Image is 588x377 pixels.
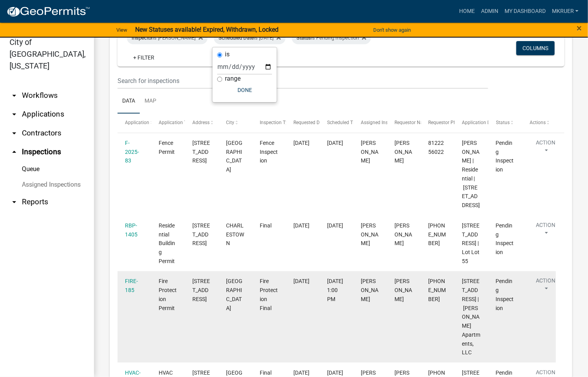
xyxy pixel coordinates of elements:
[9,110,19,119] i: arrow_drop_down
[370,23,414,36] button: Don't show again
[516,41,555,55] button: Columns
[260,120,293,125] span: Inspection Type
[125,140,139,164] a: F-2025-83
[327,277,346,303] div: [DATE] 1:00 PM
[577,23,582,34] span: ×
[217,83,272,97] button: Done
[260,140,278,164] span: Fence Inspection
[226,278,242,311] span: JEFFERSONVILLE
[549,4,582,19] a: mkruer
[252,114,286,132] datatable-header-cell: Inspection Type
[496,120,510,125] span: Status
[226,140,242,173] span: Jeffersonville
[496,222,514,255] span: Pending Inspection
[294,278,310,284] span: 08/21/2025
[530,277,562,296] button: Action
[297,35,311,41] span: Status
[462,222,480,264] span: 6319 HORIZON WAY CHARLESTOWN, IN 47111 | Lot Lot 55
[429,120,465,125] span: Requestor Phone
[118,89,140,114] a: Data
[226,120,234,125] span: City
[530,221,562,241] button: Action
[125,120,149,125] span: Application
[192,140,210,164] span: 1814 Larkspur Drive North
[530,139,562,158] button: Action
[522,114,556,132] datatable-header-cell: Actions
[577,23,582,33] button: Close
[429,278,446,302] span: 812-989-6355
[462,120,512,125] span: Application Description
[429,222,446,247] span: 812-820-1832
[395,222,413,247] span: Chris Robertson
[353,114,387,132] datatable-header-cell: Assigned Inspector
[159,120,194,125] span: Application Type
[260,278,278,311] span: Fire Protection Final
[478,4,501,19] a: Admin
[192,120,210,125] span: Address
[361,120,402,125] span: Assigned Inspector
[9,91,19,100] i: arrow_drop_down
[260,222,271,229] span: Final
[192,222,210,247] span: 6319 HORIZON WAY
[140,89,161,114] a: Map
[395,120,430,125] span: Requestor Name
[462,278,481,355] span: 4501 TOWN CENTER BOULEVARD Building 8 | Warren Apartments, LLC
[429,140,444,155] span: 8122256022
[151,114,185,132] datatable-header-cell: Application Type
[320,114,353,132] datatable-header-cell: Scheduled Time
[135,26,279,33] strong: New Statuses available! Expired, Withdrawn, Locked
[395,278,413,302] span: CAMERON
[125,222,138,238] a: RBP-1405
[462,140,480,208] span: Eder moran | Residential | 1814 larkspur dr, Jeffersonville IN 47130
[132,35,153,41] span: Inspector
[361,278,379,302] span: Mike Kruer
[219,35,254,41] span: Scheduled Date
[294,222,310,229] span: 08/21/2025
[530,120,546,125] span: Actions
[456,4,478,19] a: Home
[294,120,327,125] span: Requested Date
[118,73,488,89] input: Search for inspections
[225,76,241,82] label: range
[327,120,361,125] span: Scheduled Time
[159,140,175,155] span: Fence Permit
[496,140,514,173] span: Pending Inspection
[118,114,151,132] datatable-header-cell: Application
[192,278,210,302] span: 4501 TOWN CENTER BOULEVARD
[327,221,346,230] div: [DATE]
[294,140,310,146] span: 07/03/2025
[260,370,271,376] span: Final
[455,114,488,132] datatable-header-cell: Application Description
[225,51,230,58] label: is
[496,278,514,311] span: Pending Inspection
[421,114,455,132] datatable-header-cell: Requestor Phone
[127,51,161,65] a: + Filter
[113,23,130,36] a: View
[488,114,522,132] datatable-header-cell: Status
[501,4,549,19] a: My Dashboard
[185,114,219,132] datatable-header-cell: Address
[294,370,310,376] span: 08/21/2025
[361,140,379,164] span: Mike Kruer
[9,147,19,157] i: arrow_drop_up
[395,140,413,164] span: Eder moran
[159,222,175,264] span: Residential Building Permit
[226,222,244,247] span: CHARLESTOWN
[159,278,177,311] span: Fire Protection Permit
[9,197,19,207] i: arrow_drop_down
[286,114,320,132] datatable-header-cell: Requested Date
[9,128,19,138] i: arrow_drop_down
[387,114,421,132] datatable-header-cell: Requestor Name
[219,114,252,132] datatable-header-cell: City
[327,139,346,148] div: [DATE]
[361,222,379,247] span: Mike Kruer
[125,278,138,293] a: FIRE-185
